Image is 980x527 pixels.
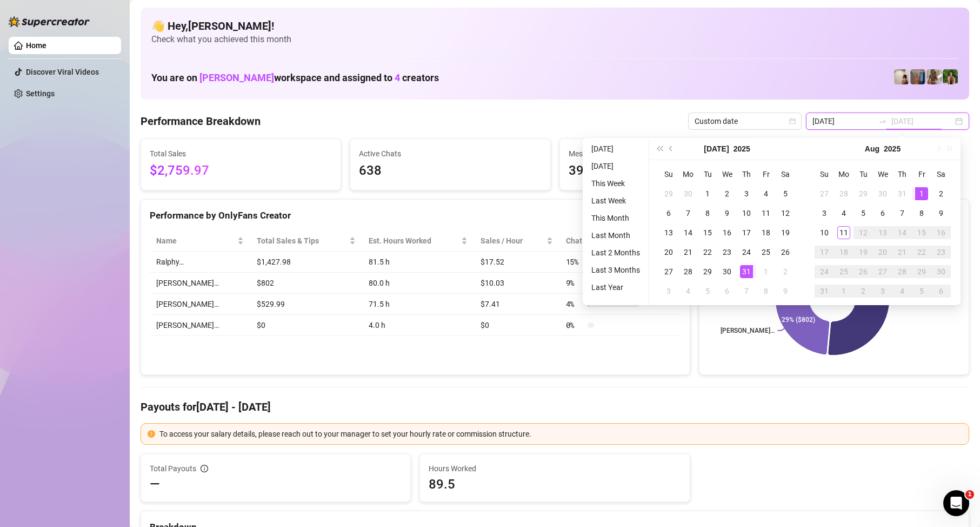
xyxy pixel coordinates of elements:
h4: 👋 Hey, [PERSON_NAME] ! [151,18,958,34]
td: 2025-07-29 [854,184,873,203]
th: Su [815,164,834,184]
a: Discover Viral Videos [26,68,99,76]
div: 26 [857,265,870,278]
td: 2025-09-05 [912,281,931,301]
span: Custom date [695,113,795,129]
div: 31 [740,265,753,278]
th: Th [737,164,756,184]
th: Mo [678,164,698,184]
h4: Payouts for [DATE] - [DATE] [141,399,969,414]
div: 11 [759,207,772,220]
th: Sales / Hour [474,230,559,252]
span: 9 % [566,277,583,289]
text: [PERSON_NAME]… [720,327,774,334]
td: 2025-08-09 [931,203,951,223]
div: 3 [876,285,889,298]
td: 2025-07-29 [698,262,717,281]
td: 2025-08-02 [776,262,795,281]
div: 2 [935,187,948,200]
li: [DATE] [587,160,644,173]
td: 2025-07-31 [892,184,912,203]
span: Total Payouts [150,463,196,475]
td: 2025-07-09 [717,203,737,223]
td: 2025-08-22 [912,242,931,262]
div: 3 [818,207,831,220]
div: 14 [682,226,695,239]
span: calendar [789,118,796,124]
button: Choose a year [734,138,750,160]
td: 2025-08-07 [892,203,912,223]
th: We [717,164,737,184]
td: 2025-09-03 [873,281,892,301]
li: Last 3 Months [587,263,644,276]
td: $7.41 [474,294,559,315]
td: 2025-07-27 [815,184,834,203]
td: 2025-08-18 [834,242,854,262]
button: Choose a year [884,138,901,160]
div: 29 [701,265,714,278]
th: Fr [912,164,931,184]
div: 23 [721,246,734,259]
div: 20 [876,246,889,259]
th: Name [150,230,250,252]
div: 25 [837,265,850,278]
td: $529.99 [250,294,362,315]
td: 2025-08-08 [912,203,931,223]
td: 2025-08-19 [854,242,873,262]
td: 2025-08-10 [815,223,834,242]
button: Choose a month [865,138,879,160]
div: 8 [701,207,714,220]
td: $802 [250,273,362,294]
td: 2025-08-23 [931,242,951,262]
th: Sa [776,164,795,184]
td: 2025-07-12 [776,203,795,223]
div: 30 [721,265,734,278]
td: 2025-08-29 [912,262,931,281]
td: 2025-08-12 [854,223,873,242]
td: Ralphy… [150,252,250,273]
span: Chat Conversion [566,235,666,247]
div: 28 [896,265,909,278]
li: Last Year [587,281,644,294]
div: 6 [662,207,675,220]
td: 2025-07-20 [659,242,678,262]
td: 2025-07-23 [717,242,737,262]
td: 2025-07-15 [698,223,717,242]
td: 2025-07-02 [717,184,737,203]
td: 2025-07-08 [698,203,717,223]
td: 2025-07-27 [659,262,678,281]
div: 21 [682,246,695,259]
div: 11 [837,226,850,239]
td: $0 [250,315,362,336]
th: Tu [698,164,717,184]
div: 31 [818,285,831,298]
td: 2025-08-30 [931,262,951,281]
div: 1 [837,285,850,298]
div: 9 [935,207,948,220]
a: Settings [26,89,55,98]
th: Mo [834,164,854,184]
td: 2025-08-20 [873,242,892,262]
td: $10.03 [474,273,559,294]
span: 89.5 [429,476,681,493]
span: 1 [965,490,974,499]
span: 3968 [569,161,751,181]
div: 19 [857,246,870,259]
td: 2025-08-26 [854,262,873,281]
li: This Week [587,177,644,190]
div: 24 [818,265,831,278]
td: 2025-08-03 [659,281,678,301]
div: 4 [682,285,695,298]
td: 2025-08-28 [892,262,912,281]
div: 12 [857,226,870,239]
img: Nathaniel [926,69,942,84]
div: 9 [721,207,734,220]
button: Last year (Control + left) [654,138,665,160]
li: Last Month [587,229,644,242]
th: Su [659,164,678,184]
td: 2025-07-28 [834,184,854,203]
div: 18 [837,246,850,259]
td: 2025-08-01 [912,184,931,203]
div: 26 [779,246,792,259]
span: Hours Worked [429,463,681,475]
